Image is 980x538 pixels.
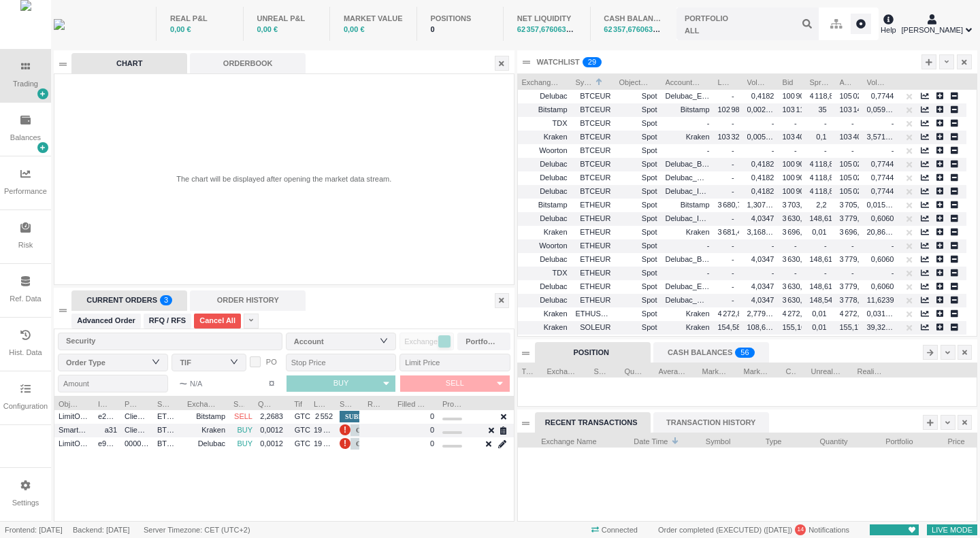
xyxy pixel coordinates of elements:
[344,13,403,24] div: MARKET VALUE
[747,105,787,114] span: 0,00250000
[851,269,859,277] span: -
[149,315,186,326] span: RFQ / RFS
[810,173,838,182] span: 4 118,8
[446,379,464,387] span: SELL
[553,119,568,127] span: TDX
[783,92,819,100] span: 100 907,4
[619,197,657,213] span: Spot
[397,396,426,409] span: Filled Quantity
[540,173,567,182] span: Delubac
[685,13,728,24] div: PORTFOLIO
[810,74,832,88] span: Spread
[553,269,568,277] span: TDX
[538,105,568,114] span: Bitstamp
[333,379,349,387] span: BUY
[537,56,580,68] div: WATCHLIST
[157,422,179,438] span: BTCEUR
[576,102,611,118] span: BTCEUR
[588,57,592,71] p: 2
[517,13,576,24] div: NET LIQUIDITY
[851,241,859,250] span: -
[619,292,657,308] span: Spot
[430,13,489,24] div: POSITIONS
[287,375,376,392] button: BUY
[4,186,47,197] div: Performance
[840,228,872,236] span: 3 696,01
[686,323,710,331] span: Kraken
[867,228,911,236] span: 20,86572309
[98,436,117,452] span: e937ec9c-5c45-4174-9642-5498302e274e
[686,133,710,141] span: Kraken
[380,336,388,345] i: icon: down
[619,116,657,131] span: Spot
[430,412,434,420] span: 0
[732,296,739,304] span: -
[783,74,794,88] span: Bid
[540,92,567,100] span: Delubac
[199,315,235,326] span: Cancel All
[871,282,894,290] span: 0,6060
[892,146,894,154] span: -
[840,255,872,263] span: 3 779,05
[732,269,739,277] span: -
[718,228,751,236] span: 3 681,48
[619,238,657,254] span: Spot
[58,375,168,392] input: Amount
[540,296,567,304] span: Delubac
[522,74,559,88] span: Exchange Name
[732,187,739,195] span: -
[732,173,739,182] span: -
[160,295,172,305] sup: 3
[170,13,229,24] div: REAL P&L
[707,119,710,127] span: -
[576,279,611,295] span: ETHEUR
[818,105,831,114] span: 35
[125,409,149,424] span: Client_Flow
[810,282,838,290] span: 148,61
[810,160,838,168] span: 4 118,8
[535,342,651,363] div: POSITION
[851,146,859,154] span: -
[794,269,802,277] span: -
[867,105,906,114] span: 0,05910176
[783,133,819,141] span: 103 400,0
[751,296,774,304] span: 4,0347
[576,88,611,104] span: BTCEUR
[619,143,657,158] span: Spot
[783,323,811,331] span: 155,16
[540,255,567,263] span: Delubac
[732,92,739,100] span: -
[681,201,710,209] span: Bitstamp
[892,119,894,127] span: -
[666,92,735,100] span: Delubac_Entreprises
[732,255,739,263] span: -
[125,396,141,409] span: Portfolio
[340,411,391,422] span: SUBMITTED
[59,396,82,409] span: Object Type
[576,320,611,335] span: SOLEUR
[666,282,735,290] span: Delubac_Entreprises
[747,323,795,331] span: 108,68400000
[604,13,663,24] div: CASH BALANCE
[540,160,567,168] span: Delubac
[3,401,48,412] div: Configuration
[871,214,894,222] span: 0,6060
[783,282,815,290] span: 3 630,44
[840,296,872,304] span: 3 778,98
[619,265,657,281] span: Spot
[286,354,396,371] input: Stop Price
[71,53,187,73] div: CHART
[751,255,774,263] span: 4,0347
[810,92,838,100] span: 4 118,8
[676,7,819,40] input: ALL
[576,224,611,240] span: ETHEUR
[902,24,963,36] span: [PERSON_NAME]
[583,57,602,67] sup: 29
[867,201,906,209] span: 0,01510000
[233,396,244,409] span: Side
[576,170,611,186] span: BTCEUR
[576,265,611,281] span: ETHEUR
[59,409,90,424] span: LimitOrder
[772,146,774,154] span: -
[291,422,310,438] span: GTC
